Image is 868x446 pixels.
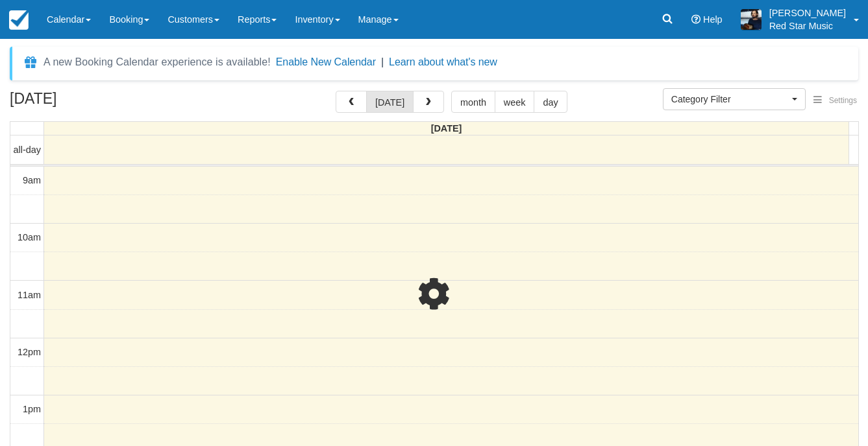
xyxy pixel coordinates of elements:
span: 1pm [23,404,41,414]
span: | [381,56,384,67]
a: Learn about what's new [389,56,497,67]
span: 12pm [18,347,41,357]
div: A new Booking Calendar experience is available! [43,54,271,70]
span: Category Filter [671,93,789,106]
p: Red Star Music [769,19,846,32]
span: 11am [18,290,41,300]
span: 10am [18,232,41,242]
span: [DATE] [431,123,462,134]
button: [DATE] [366,91,414,113]
img: A1 [741,9,762,30]
button: Enable New Calendar [276,56,376,69]
span: 9am [23,175,41,185]
span: Help [703,14,723,25]
p: [PERSON_NAME] [769,6,846,19]
span: all-day [14,145,41,155]
button: day [534,91,567,113]
img: checkfront-main-nav-mini-logo.png [9,10,29,30]
i: Help [691,15,701,24]
button: month [451,91,495,113]
span: Settings [829,96,857,105]
button: Settings [806,91,865,110]
h2: [DATE] [10,91,174,115]
button: Category Filter [663,88,806,110]
button: week [495,91,535,113]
